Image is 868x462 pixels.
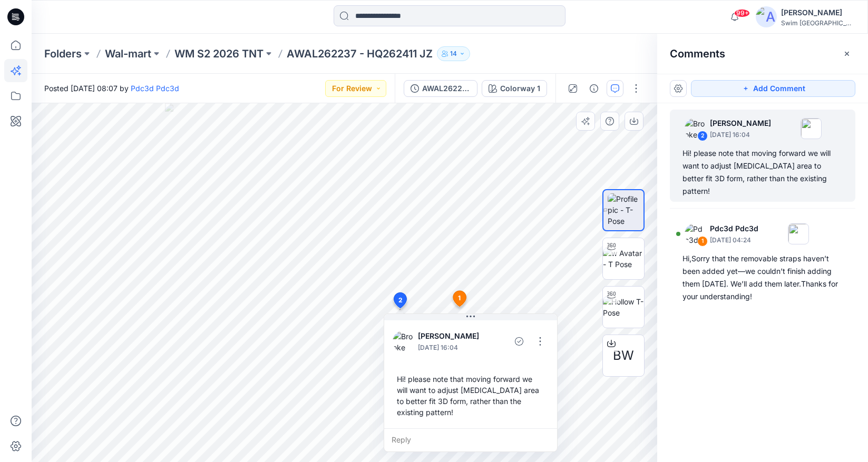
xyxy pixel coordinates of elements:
[482,80,547,97] button: Colorway 1
[697,131,708,141] div: 2
[697,236,708,247] div: 1
[398,296,403,305] span: 2
[710,222,758,235] p: Pdc3d Pdc3d
[670,47,725,60] h2: Comments
[682,252,843,303] div: Hi,Sorry that the removable straps haven’t been added yet—we couldn’t finish adding them [DATE]. ...
[781,19,855,27] div: Swim [GEOGRAPHIC_DATA]
[393,369,549,422] div: Hi! please note that moving forward we will want to adjust [MEDICAL_DATA] area to better fit 3D f...
[691,80,855,97] button: Add Comment
[404,80,477,97] button: AWAL262237 - HQ262411 JZ
[458,293,461,303] span: 1
[710,117,771,130] p: [PERSON_NAME]
[384,428,557,451] div: Reply
[500,83,540,94] div: Colorway 1
[613,346,634,365] span: BW
[603,248,644,270] img: w Avatar - T Pose
[105,46,151,61] a: Wal-mart
[710,235,758,245] p: [DATE] 04:24
[174,46,264,61] a: WM S2 2026 TNT
[781,6,855,19] div: [PERSON_NAME]
[393,331,414,352] img: Brooke Kaplan
[450,48,457,60] p: 14
[287,46,433,61] p: AWAL262237 - HQ262411 JZ
[44,83,179,94] span: Posted [DATE] 08:07 by
[418,342,487,353] p: [DATE] 16:04
[603,296,644,318] img: Hollow T-Pose
[418,330,487,342] p: [PERSON_NAME]
[586,80,602,97] button: Details
[682,147,843,198] div: Hi! please note that moving forward we will want to adjust [MEDICAL_DATA] area to better fit 3D f...
[685,118,706,139] img: Brooke Kaplan
[44,46,82,61] a: Folders
[734,9,750,17] span: 99+
[756,6,777,27] img: avatar
[685,223,706,244] img: Pdc3d Pdc3d
[437,46,470,61] button: 14
[131,84,179,93] a: Pdc3d Pdc3d
[422,83,471,94] div: AWAL262237 - HQ262411 JZ
[608,193,643,227] img: Profile pic - T-Pose
[710,130,771,140] p: [DATE] 16:04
